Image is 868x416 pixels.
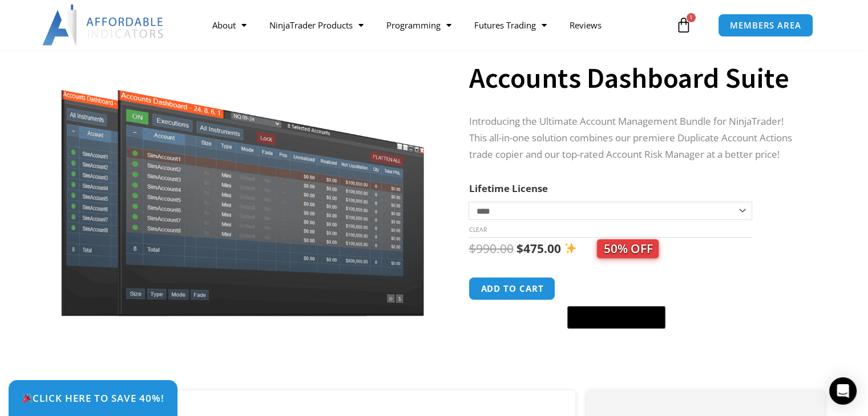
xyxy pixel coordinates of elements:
button: Add to cart [469,277,555,300]
a: Clear options [469,226,486,234]
bdi: 475.00 [516,240,560,256]
img: LogoAI | Affordable Indicators – NinjaTrader [42,5,165,46]
h1: Accounts Dashboard Suite [469,58,802,98]
span: 50% OFF [597,239,659,258]
a: NinjaTrader Products [258,12,375,38]
span: $ [516,240,523,256]
iframe: Secure express checkout frame [565,275,668,303]
label: Lifetime License [469,182,547,195]
a: About [201,12,258,38]
span: 1 [687,13,696,22]
a: 1 [659,9,709,42]
img: ✨ [564,242,576,254]
span: MEMBERS AREA [730,21,801,30]
a: 🎉Click Here to save 40%! [9,380,177,416]
iframe: PayPal Message 1 [469,336,802,346]
a: MEMBERS AREA [718,14,813,37]
bdi: 990.00 [469,240,513,256]
a: Futures Trading [463,12,558,38]
span: Click Here to save 40%! [22,393,164,403]
div: Open Intercom Messenger [829,377,857,405]
a: Reviews [558,12,613,38]
a: Programming [375,12,463,38]
nav: Menu [201,12,673,38]
span: $ [469,240,475,256]
img: 🎉 [22,393,32,403]
p: Introducing the Ultimate Account Management Bundle for NinjaTrader! This all-in-one solution comb... [469,113,802,163]
button: Buy with GPay [567,306,665,329]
